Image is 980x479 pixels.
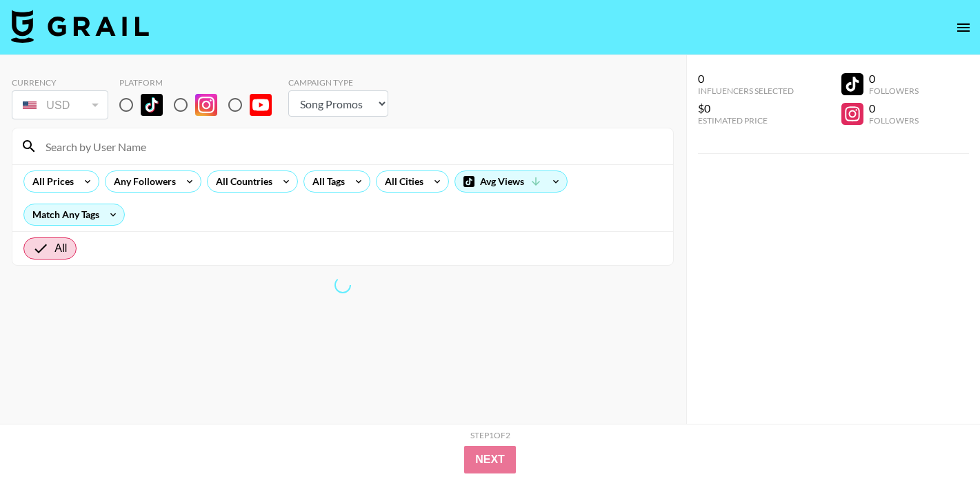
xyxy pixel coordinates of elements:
div: Estimated Price [698,115,794,126]
div: Campaign Type [288,77,388,88]
button: open drawer [950,14,977,41]
div: Match Any Tags [24,204,124,225]
div: All Prices [24,171,77,192]
div: Followers [869,115,919,126]
div: All Tags [304,171,348,192]
div: Any Followers [106,171,179,192]
div: Currency [12,77,108,88]
img: Grail Talent [11,10,149,43]
div: Step 1 of 2 [470,430,510,440]
div: USD [14,93,106,117]
button: Next [464,446,516,473]
img: TikTok [141,94,163,116]
div: 0 [869,101,919,115]
div: Influencers Selected [698,86,794,96]
div: Followers [869,86,919,96]
div: All Countries [208,171,275,192]
div: $0 [698,101,794,115]
input: Search by User Name [37,135,665,157]
div: Platform [119,77,283,88]
img: YouTube [250,94,272,116]
div: 0 [869,72,919,86]
span: All [54,240,67,257]
img: Instagram [195,94,217,116]
div: Currency is locked to USD [12,88,108,122]
span: Refreshing lists, bookers, clients, countries, tags, cities, talent, talent... [334,275,352,294]
div: 0 [698,72,794,86]
div: Avg Views [455,171,567,192]
div: All Cities [377,171,426,192]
